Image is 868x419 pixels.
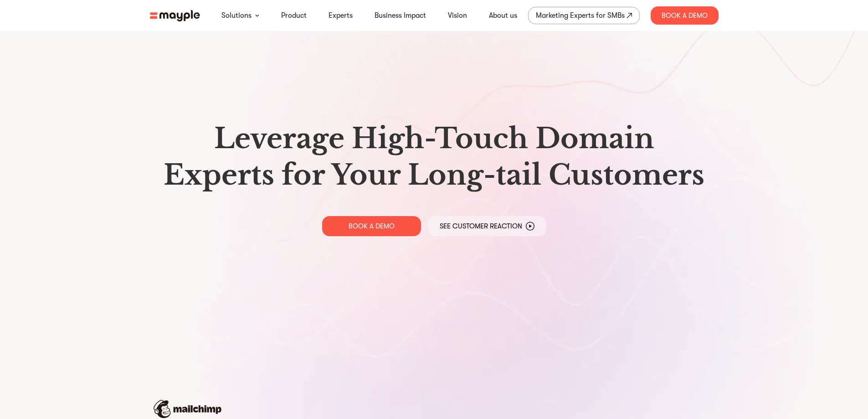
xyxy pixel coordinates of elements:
[150,10,200,21] img: mayple-logo
[651,6,719,25] div: Book A Demo
[528,7,640,24] a: Marketing Experts for SMBs
[448,10,467,21] a: Vision
[281,10,307,21] a: Product
[349,222,395,231] p: BOOK A DEMO
[536,9,625,22] div: Marketing Experts for SMBs
[157,120,711,193] h1: Leverage High-Touch Domain Experts for Your Long-tail Customers
[255,14,259,17] img: arrow-down
[322,216,421,236] a: BOOK A DEMO
[489,10,517,21] a: About us
[154,400,221,418] img: mailchimp-logo
[375,10,426,21] a: Business Impact
[221,10,252,21] a: Solutions
[440,222,522,231] p: See Customer Reaction
[428,216,546,236] a: See Customer Reaction
[329,10,353,21] a: Experts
